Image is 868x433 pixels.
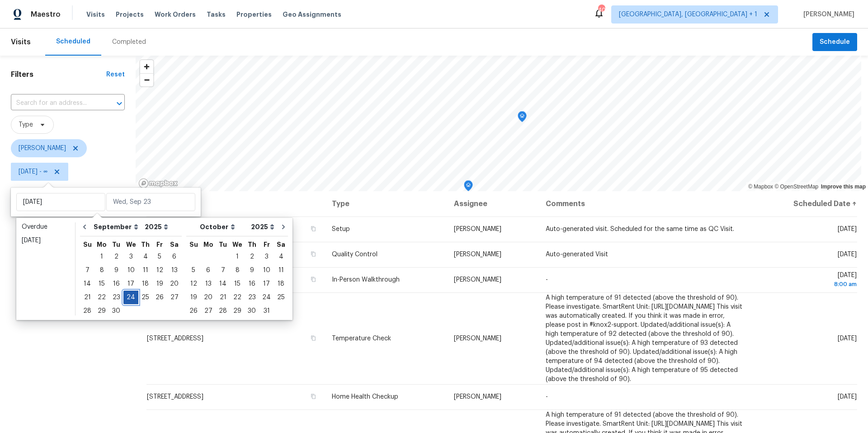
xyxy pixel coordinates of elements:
[123,250,138,263] div: 3
[140,73,153,86] button: Zoom out
[112,38,146,47] div: Completed
[245,264,259,277] div: 9
[186,291,201,304] div: 19
[126,241,136,248] abbr: Wednesday
[19,120,33,129] span: Type
[332,394,398,400] span: Home Health Checkup
[216,304,230,318] div: Tue Oct 28 2025
[167,278,182,290] div: 20
[546,295,742,382] span: A high temperature of 91 detected (above the threshold of 90). Please investigate. SmartRent Unit...
[332,226,350,232] span: Setup
[147,335,203,342] span: [STREET_ADDRESS]
[245,291,259,304] div: 23
[259,304,274,318] div: Fri Oct 31 2025
[759,272,857,289] span: [DATE]
[109,278,123,290] div: 16
[94,291,109,304] div: 22
[152,250,167,263] div: 5
[80,291,94,304] div: Sun Sep 21 2025
[838,394,857,400] span: [DATE]
[264,241,270,248] abbr: Friday
[186,264,201,277] div: 5
[230,264,245,277] div: 8
[538,191,752,216] th: Comments
[94,250,109,264] div: Mon Sep 01 2025
[186,291,201,304] div: Sun Oct 19 2025
[136,56,861,191] canvas: Map
[186,277,201,291] div: Sun Oct 12 2025
[138,264,152,277] div: Thu Sep 11 2025
[454,226,501,232] span: [PERSON_NAME]
[155,10,196,19] span: Work Orders
[216,278,230,290] div: 14
[230,304,245,318] div: Wed Oct 29 2025
[94,264,109,277] div: 8
[332,277,400,283] span: In-Person Walkthrough
[216,291,230,304] div: Tue Oct 21 2025
[109,250,123,263] div: 2
[152,291,167,304] div: Fri Sep 26 2025
[201,304,216,318] div: Mon Oct 27 2025
[78,218,91,236] button: Go to previous month
[245,250,259,263] div: 2
[759,280,857,289] div: 8:00 am
[123,291,138,304] div: 24
[201,291,216,304] div: 20
[216,291,230,304] div: 21
[140,60,153,73] button: Zoom in
[245,264,259,277] div: Thu Oct 09 2025
[259,278,274,290] div: 17
[31,10,61,19] span: Maestro
[109,264,123,277] div: 9
[138,264,152,277] div: 11
[80,304,94,318] div: Sun Sep 28 2025
[167,291,182,304] div: Sat Sep 27 2025
[464,180,473,194] div: Map marker
[546,394,548,400] span: -
[19,220,73,318] ul: Date picker shortcuts
[259,291,274,304] div: 24
[156,241,163,248] abbr: Friday
[309,250,317,258] button: Copy Address
[123,250,138,264] div: Wed Sep 03 2025
[56,37,90,46] div: Scheduled
[142,220,170,234] select: Year
[454,251,501,258] span: [PERSON_NAME]
[236,10,272,19] span: Properties
[138,291,152,304] div: 25
[22,236,70,245] div: [DATE]
[186,264,201,277] div: Sun Oct 05 2025
[245,250,259,264] div: Thu Oct 02 2025
[186,304,201,318] div: Sun Oct 26 2025
[245,278,259,290] div: 16
[274,264,288,277] div: 11
[230,264,245,277] div: Wed Oct 08 2025
[106,70,125,79] div: Reset
[230,277,245,291] div: Wed Oct 15 2025
[97,241,107,248] abbr: Monday
[274,291,288,304] div: Sat Oct 25 2025
[19,144,66,153] span: [PERSON_NAME]
[245,291,259,304] div: Thu Oct 23 2025
[774,184,818,190] a: OpenStreetMap
[141,241,150,248] abbr: Thursday
[86,10,105,19] span: Visits
[152,250,167,264] div: Fri Sep 05 2025
[259,250,274,263] div: 3
[454,335,501,342] span: [PERSON_NAME]
[80,278,94,290] div: 14
[518,111,527,125] div: Map marker
[230,250,245,263] div: 1
[109,305,123,317] div: 30
[309,275,317,283] button: Copy Address
[812,33,857,52] button: Schedule
[274,250,288,264] div: Sat Oct 04 2025
[838,251,857,258] span: [DATE]
[274,277,288,291] div: Sat Oct 18 2025
[170,241,179,248] abbr: Saturday
[123,264,138,277] div: 10
[619,10,757,19] span: [GEOGRAPHIC_DATA], [GEOGRAPHIC_DATA] + 1
[245,304,259,318] div: Thu Oct 30 2025
[109,304,123,318] div: Tue Sep 30 2025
